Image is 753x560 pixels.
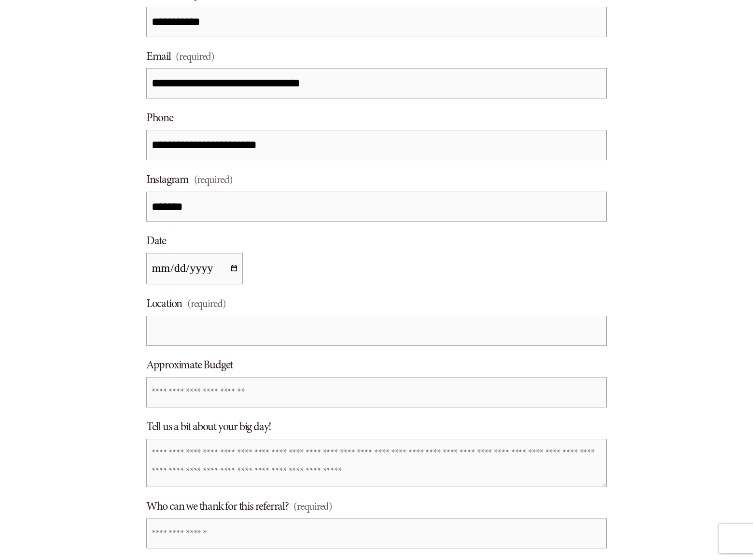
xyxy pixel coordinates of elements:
span: Approximate Budget [146,355,233,375]
span: (required) [194,171,233,189]
span: Instagram [146,170,189,190]
span: Who can we thank for this referral? [146,497,289,517]
span: Date [146,231,166,251]
span: Location [146,294,182,314]
span: (required) [176,48,214,66]
span: Tell us a bit about your big day! [146,417,271,437]
span: Email [146,47,171,67]
span: Phone [146,108,173,128]
span: (required) [187,295,226,313]
span: (required) [293,498,332,516]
